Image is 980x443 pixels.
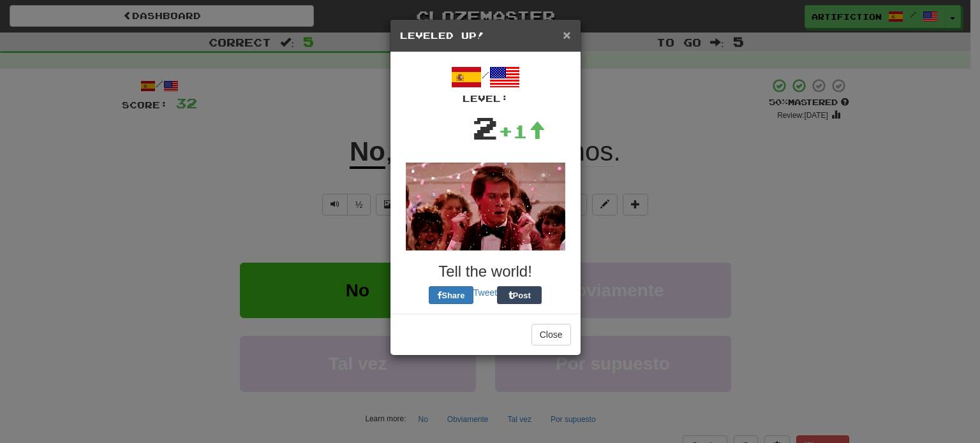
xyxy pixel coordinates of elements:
div: Level: [400,92,571,105]
div: / [400,62,571,105]
div: +1 [498,119,546,144]
img: kevin-bacon-45c228efc3db0f333faed3a78f19b6d7c867765aaadacaa7c55ae667c030a76f.gif [406,163,565,251]
span: × [563,27,570,42]
h3: Tell the world! [400,263,571,280]
div: 2 [472,105,498,150]
button: Close [563,28,570,41]
a: Tweet [473,287,497,298]
button: Share [429,286,473,304]
h5: Leveled Up! [400,29,571,42]
button: Post [497,286,542,304]
button: Close [531,324,571,345]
